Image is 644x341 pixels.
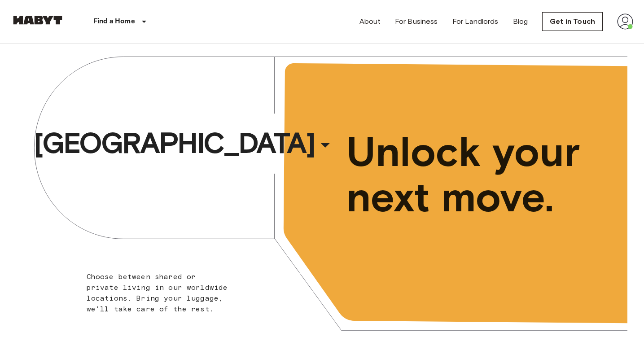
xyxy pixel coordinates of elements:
[30,122,340,164] button: [GEOGRAPHIC_DATA]
[93,16,135,27] p: Find a Home
[346,129,591,220] span: Unlock your next move.
[87,272,228,313] span: Choose between shared or private living in our worldwide locations. Bring your luggage, we'll tak...
[452,16,499,27] a: For Landlords
[11,16,65,25] img: Habyt
[359,16,381,27] a: About
[395,16,438,27] a: For Business
[513,16,528,27] a: Blog
[34,125,315,161] span: [GEOGRAPHIC_DATA]
[542,12,603,31] a: Get in Touch
[617,13,633,30] img: avatar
